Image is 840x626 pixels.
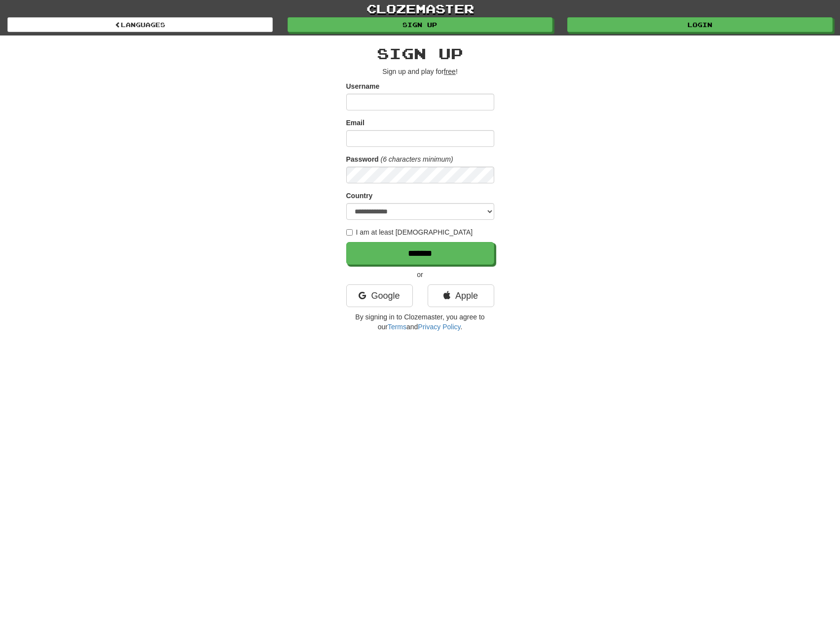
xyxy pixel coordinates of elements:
label: Username [346,81,380,91]
h2: Sign up [346,45,494,62]
a: Google [346,284,413,307]
label: Country [346,191,373,201]
a: Terms [388,323,406,331]
input: I am at least [DEMOGRAPHIC_DATA] [346,229,353,236]
a: Languages [7,17,273,32]
a: Sign up [288,17,553,32]
p: or [346,270,494,279]
label: Password [346,154,379,164]
a: Login [567,17,833,32]
label: Email [346,118,365,128]
a: Privacy Policy [418,323,460,331]
p: By signing in to Clozemaster, you agree to our and . [346,312,494,332]
u: free [444,68,456,75]
p: Sign up and play for ! [346,67,494,76]
em: (6 characters minimum) [381,155,453,163]
a: Apple [428,284,494,307]
label: I am at least [DEMOGRAPHIC_DATA] [346,227,473,237]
